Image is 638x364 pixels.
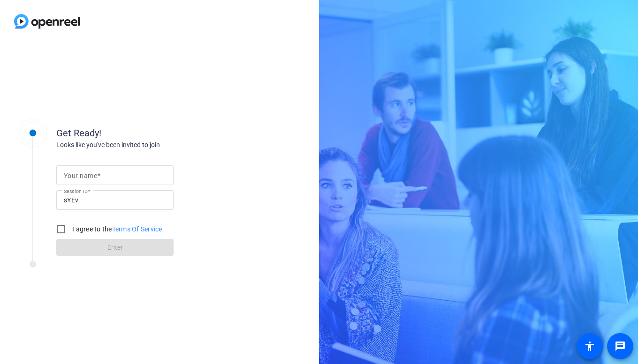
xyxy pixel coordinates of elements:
[615,341,626,352] mat-icon: message
[64,172,97,179] mat-label: Your name
[56,140,244,150] div: Looks like you've been invited to join
[56,126,244,140] div: Get Ready!
[70,224,162,234] label: I agree to the
[64,188,88,194] mat-label: Session ID
[112,225,162,233] a: Terms Of Service
[584,341,595,352] mat-icon: accessibility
